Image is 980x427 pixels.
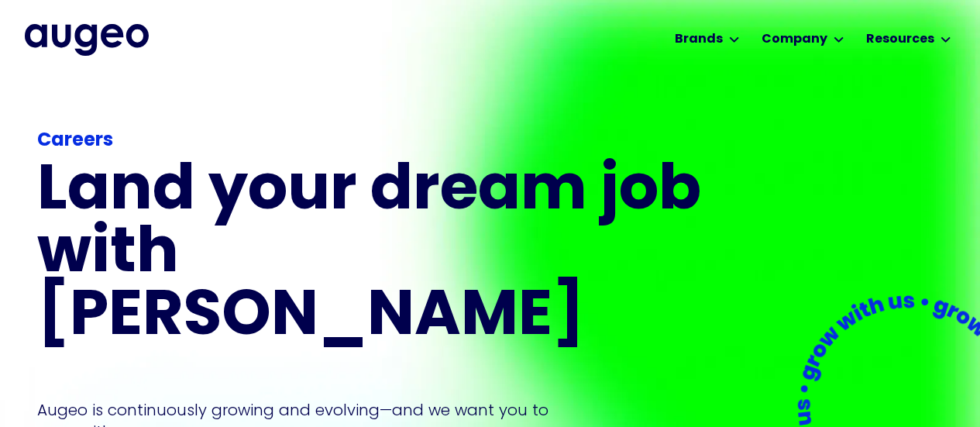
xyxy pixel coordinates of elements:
[25,24,149,55] a: home
[675,30,723,49] div: Brands
[866,30,934,49] div: Resources
[37,161,707,350] h1: Land your dream job﻿ with [PERSON_NAME]
[762,30,827,49] div: Company
[37,132,113,150] strong: Careers
[25,24,149,55] img: Augeo's full logo in midnight blue.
